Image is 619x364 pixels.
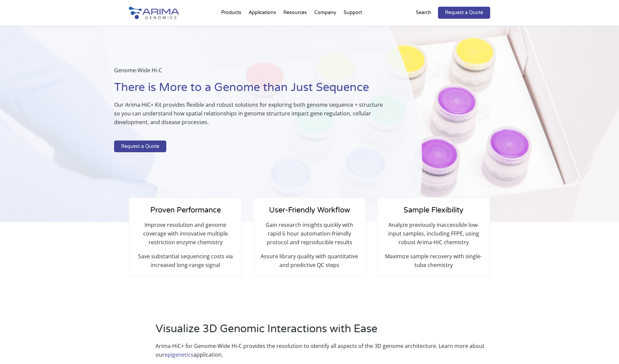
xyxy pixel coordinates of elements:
span: Sample Flexibility [404,206,463,214]
p: Genome-Wide Hi-C [114,66,389,80]
a: Request a Quote [438,7,490,19]
p: Gain research insights quickly with rapid 6 hour automation-friendly protocol and reproducible re... [260,220,359,252]
p: Search [416,8,431,17]
h2: Visualize 3D Genomic Interactions with Ease [156,322,490,342]
p: Save substantial sequencing costs via increased long-range signal [136,252,235,269]
a: epigenetics [165,351,193,358]
p: Maximize sample recovery with single-tube chemistry [384,252,483,269]
img: Arima-Genomics-logo [129,7,179,19]
p: Our Arima-HiC+ Kit provides flexible and robust solutions for exploring both genome sequence + st... [114,100,389,132]
span: User-Friendly Workflow [269,206,350,214]
p: Improve resolution and genome coverage with innovative multiple restriction enzyme chemistry [136,220,235,252]
span: Proven Performance [150,206,221,214]
h1: There is More to a Genome than Just Sequence [114,80,389,100]
p: Analyze previously inaccessible low-input samples, including FFPE, using robust Arima-HiC chemistry [384,220,483,252]
p: Arima-HiC+ for Genome-Wide Hi-C provides the resolution to identify all aspects of the 3D genome ... [156,342,490,359]
a: Request a Quote [114,141,166,153]
p: Assure library quality with quantitative and predictive QC steps [260,252,359,269]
